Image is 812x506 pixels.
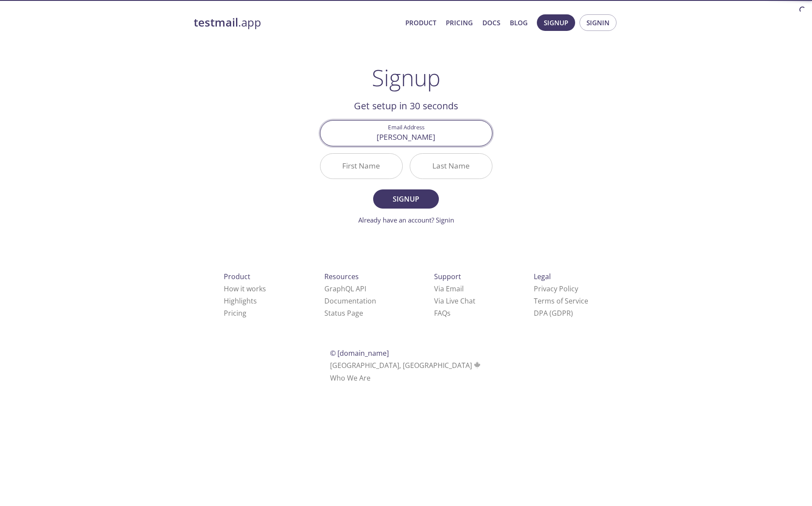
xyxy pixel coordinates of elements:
[434,296,475,306] a: Via Live Chat
[534,308,573,318] a: DPA (GDPR)
[324,296,376,306] a: Documentation
[510,17,528,28] a: Blog
[372,64,441,91] h1: Signup
[383,193,429,205] span: Signup
[224,296,257,306] a: Highlights
[194,15,398,30] a: testmail.app
[224,272,250,281] span: Product
[373,189,438,209] button: Signup
[324,272,359,281] span: Resources
[330,361,482,370] span: [GEOGRAPHIC_DATA], [GEOGRAPHIC_DATA]
[434,272,461,281] span: Support
[330,348,389,358] span: © [DOMAIN_NAME]
[534,284,578,293] a: Privacy Policy
[224,284,266,293] a: How it works
[405,17,436,28] a: Product
[534,272,551,281] span: Legal
[534,296,588,306] a: Terms of Service
[194,15,238,30] strong: testmail
[324,284,366,293] a: GraphQL API
[358,216,454,224] a: Already have an account? Signin
[446,17,473,28] a: Pricing
[320,98,492,113] h2: Get setup in 30 seconds
[224,308,246,318] a: Pricing
[434,308,451,318] a: FAQ
[482,17,500,28] a: Docs
[330,373,371,383] a: Who We Are
[537,14,575,31] button: Signup
[434,284,464,293] a: Via Email
[580,14,617,31] button: Signin
[324,308,363,318] a: Status Page
[586,17,610,28] span: Signin
[447,308,451,318] span: s
[544,17,568,28] span: Signup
